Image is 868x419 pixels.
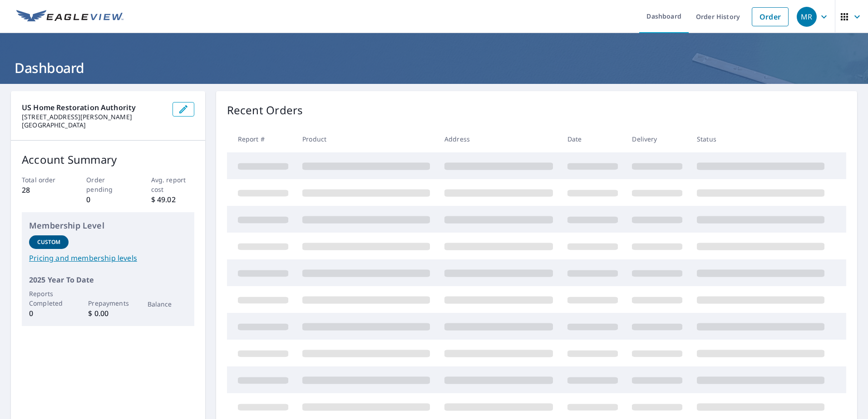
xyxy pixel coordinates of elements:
p: Membership Level [29,219,187,232]
th: Product [295,126,437,152]
p: Reports Completed [29,289,69,308]
p: Prepayments [88,298,128,308]
p: Avg. report cost [151,175,194,194]
p: [STREET_ADDRESS][PERSON_NAME] [22,113,165,121]
p: 0 [86,194,129,205]
p: $ 49.02 [151,194,194,205]
p: 28 [22,185,65,195]
h1: Dashboard [11,58,857,77]
p: Order pending [86,175,129,194]
p: $ 0.00 [88,308,128,319]
a: Pricing and membership levels [29,253,187,263]
th: Delivery [625,126,690,152]
p: Total order [22,175,65,185]
div: MR [797,7,817,27]
p: Recent Orders [227,102,303,118]
p: Balance [148,299,187,309]
th: Address [437,126,560,152]
img: EV Logo [16,10,123,24]
p: US Home Restoration Authority [22,102,165,113]
a: Order [752,7,789,26]
p: 2025 Year To Date [29,274,187,285]
p: Account Summary [22,151,194,168]
p: Custom [37,238,61,246]
th: Date [560,126,625,152]
p: 0 [29,308,69,319]
p: [GEOGRAPHIC_DATA] [22,121,165,129]
th: Status [690,126,832,152]
th: Report # [227,126,296,152]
